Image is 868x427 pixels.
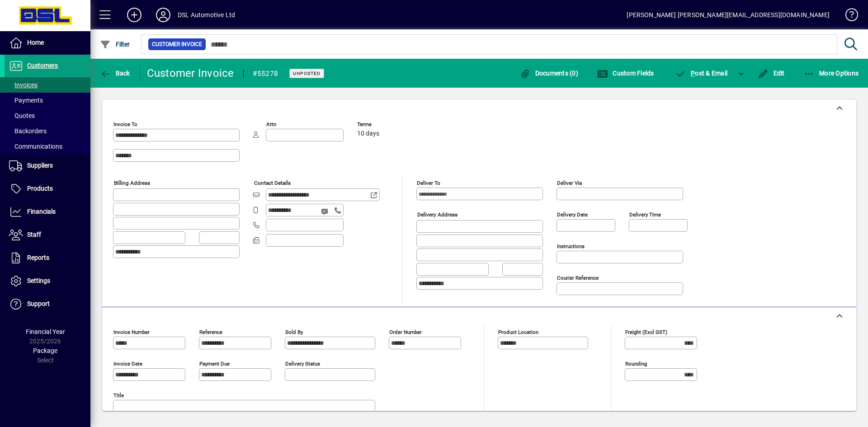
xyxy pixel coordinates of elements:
span: Products [27,185,53,192]
mat-label: Invoice number [113,329,150,335]
mat-label: Delivery date [557,211,588,218]
span: Unposted [293,70,321,76]
span: Terms [357,122,411,127]
a: Products [5,178,90,200]
mat-label: Order number [389,329,422,335]
div: DSL Automotive Ltd [178,8,235,22]
mat-label: Deliver via [557,180,582,186]
div: Customer Invoice [147,66,234,80]
a: Quotes [5,108,90,123]
a: Knowledge Base [839,2,857,31]
span: More Options [804,70,859,77]
div: [PERSON_NAME] [PERSON_NAME][EMAIL_ADDRESS][DOMAIN_NAME] [627,8,830,22]
mat-label: Courier Reference [557,275,599,281]
span: Payments [9,97,43,104]
button: Post & Email [671,65,732,81]
a: Settings [5,270,90,292]
span: Financials [27,208,56,215]
button: Back [98,65,132,81]
a: Support [5,293,90,315]
span: Staff [27,231,41,238]
span: Customers [27,62,58,69]
mat-label: Invoice date [113,361,142,367]
button: Custom Fields [595,65,656,81]
span: Back [100,70,130,77]
button: Filter [98,36,132,52]
span: Package [33,347,57,354]
span: Documents (0) [519,70,578,77]
button: Edit [755,65,787,81]
a: Communications [5,139,90,154]
mat-label: Invoice To [113,121,137,127]
button: Profile [149,7,178,23]
span: Customer Invoice [152,40,202,49]
span: Edit [758,70,785,77]
mat-label: Product location [498,329,538,335]
span: Communications [9,143,62,150]
div: #55278 [253,66,278,81]
a: Backorders [5,123,90,139]
mat-label: Rounding [625,361,647,367]
mat-label: Delivery status [285,361,320,367]
mat-label: Title [113,392,124,399]
span: ost & Email [675,70,728,77]
span: P [691,70,695,77]
mat-label: Deliver To [417,180,440,186]
span: Suppliers [27,162,53,169]
span: 10 days [357,130,379,137]
span: Filter [100,41,130,48]
mat-label: Sold by [285,329,303,335]
mat-label: Delivery time [629,211,661,218]
mat-label: Payment due [199,361,230,367]
span: Custom Fields [597,70,654,77]
span: Reports [27,254,49,261]
span: Backorders [9,127,47,135]
mat-label: Instructions [557,243,585,249]
a: Reports [5,247,90,269]
span: Home [27,39,44,46]
a: Financials [5,201,90,223]
mat-label: Reference [199,329,222,335]
a: Suppliers [5,155,90,177]
span: Support [27,300,50,307]
span: Quotes [9,112,35,119]
button: Send SMS [315,201,336,222]
button: Documents (0) [517,65,580,81]
mat-label: Freight (excl GST) [625,329,667,335]
button: More Options [802,65,861,81]
a: Payments [5,93,90,108]
button: Add [120,7,149,23]
span: Settings [27,277,50,284]
a: Home [5,32,90,54]
a: Staff [5,224,90,246]
mat-label: Attn [266,121,276,127]
app-page-header-button: Back [90,65,140,81]
span: Invoices [9,81,38,89]
a: Invoices [5,77,90,93]
span: Financial Year [26,328,65,335]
